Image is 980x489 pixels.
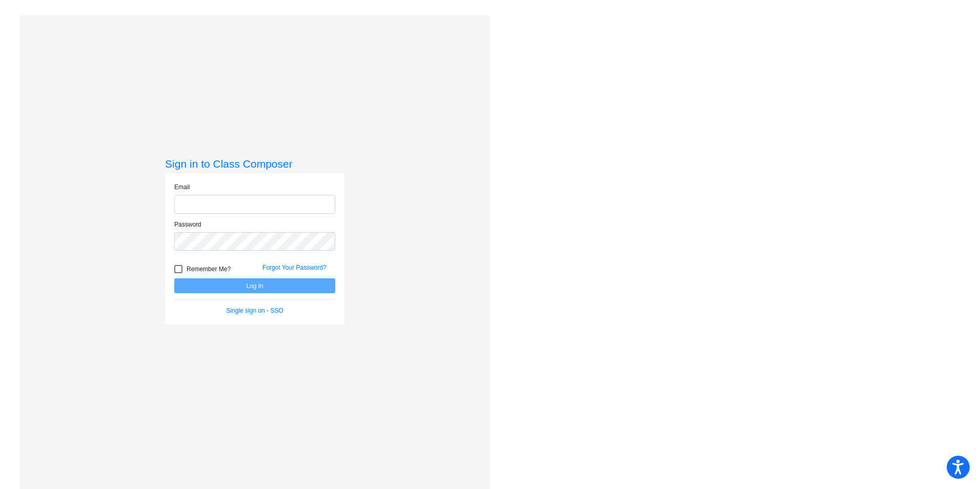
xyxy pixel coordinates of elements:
[165,157,344,170] h3: Sign in to Class Composer
[174,182,190,192] label: Email
[174,220,201,229] label: Password
[226,307,283,314] a: Single sign on - SSO
[174,278,335,293] button: Log In
[187,263,231,275] span: Remember Me?
[262,264,326,271] a: Forgot Your Password?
